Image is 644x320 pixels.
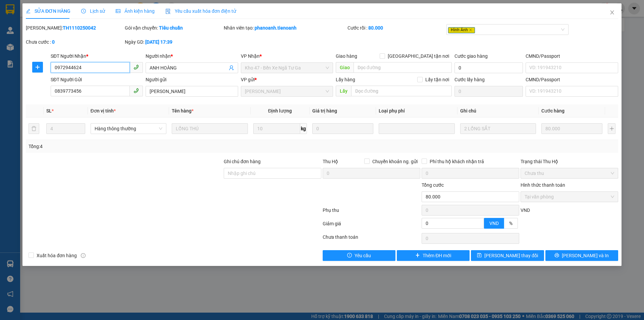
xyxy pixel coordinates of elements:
b: phanoanh.tienoanh [255,25,297,31]
span: Giao [336,62,354,73]
input: Ghi chú đơn hàng [224,168,321,179]
span: Giao hàng [336,53,357,59]
div: Ngày GD: [125,38,222,46]
span: Thêm ĐH mới [423,252,451,259]
button: plus [32,62,43,73]
span: phone [133,64,139,70]
th: Ghi chú [458,104,539,118]
span: [GEOGRAPHIC_DATA] tận nơi [385,52,452,60]
b: TH1110250042 [63,25,96,31]
span: user-add [229,65,234,71]
span: edit [26,9,31,13]
span: Ảnh kiện hàng [116,8,155,14]
span: Lấy tận nơi [423,76,452,83]
span: Đơn vị tính [91,108,116,113]
img: icon [165,9,171,14]
span: plus [33,64,43,70]
label: Cước lấy hàng [454,77,485,82]
div: [PERSON_NAME]: [26,24,123,32]
div: Chưa thanh toán [322,233,421,245]
span: Cư Kuin [245,86,329,96]
span: phone [133,88,139,93]
div: Gói vận chuyển: [125,24,222,32]
input: Dọc đường [354,62,452,73]
b: 0 [52,39,55,45]
span: plus [415,253,420,258]
span: % [509,221,513,226]
div: Trạng thái Thu Hộ [521,158,618,165]
div: Cước rồi : [347,24,445,32]
span: Lấy hàng [336,77,355,82]
span: Phí thu hộ khách nhận trả [427,158,487,165]
span: kg [300,123,307,134]
th: Loại phụ phí [376,104,457,118]
input: Dọc đường [351,86,452,96]
div: VP gửi [241,76,333,83]
button: save[PERSON_NAME] thay đổi [471,250,544,261]
label: Cước giao hàng [454,53,488,59]
span: Tổng cước [422,182,444,188]
span: VND [489,221,499,226]
span: Định lượng [268,108,292,113]
span: printer [554,253,559,258]
button: delete [29,123,39,134]
div: Chưa cước : [26,38,123,46]
input: Cước lấy hàng [454,86,523,97]
span: Hàng thông thường [95,124,162,134]
span: picture [116,9,120,13]
span: Giá trị hàng [312,108,337,113]
b: Tiêu chuẩn [159,25,183,31]
div: Giảm giá [322,220,421,232]
div: Tổng: 4 [29,143,249,150]
span: Thu Hộ [323,159,338,164]
span: Yêu cầu [355,252,371,259]
div: Người gửi [146,76,238,83]
input: 0 [541,123,602,134]
span: Yêu cầu xuất hóa đơn điện tử [165,8,236,14]
span: info-circle [81,253,86,258]
div: SĐT Người Nhận [51,52,143,60]
input: Cước giao hàng [454,62,523,73]
div: Phụ thu [322,207,421,218]
button: exclamation-circleYêu cầu [323,250,395,261]
span: clock-circle [81,9,86,13]
button: plusThêm ĐH mới [397,250,470,261]
label: Ghi chú đơn hàng [224,159,261,164]
span: Kho 47 - Bến Xe Ngã Tư Ga [245,63,329,73]
span: Xuất hóa đơn hàng [34,252,79,259]
button: plus [608,123,615,134]
div: SĐT Người Gửi [51,76,143,83]
div: Người nhận [146,52,238,60]
div: CMND/Passport [526,76,618,83]
span: SL [46,108,52,113]
button: Close [603,3,622,22]
input: VD: Bàn, Ghế [172,123,248,134]
input: 0 [312,123,373,134]
span: Tại văn phòng [525,192,614,202]
span: Lịch sử [81,8,105,14]
span: Chuyển khoản ng. gửi [370,158,420,165]
span: Tên hàng [172,108,194,113]
span: save [477,253,482,258]
input: Ghi Chú [460,123,536,134]
b: [DATE] 17:39 [145,39,172,45]
span: exclamation-circle [347,253,352,258]
span: SỬA ĐƠN HÀNG [26,8,70,14]
span: Lấy [336,86,351,96]
button: printer[PERSON_NAME] và In [545,250,618,261]
span: Cước hàng [541,108,565,113]
div: CMND/Passport [526,52,618,60]
span: [PERSON_NAME] và In [562,252,609,259]
span: Hình Ảnh [448,27,475,33]
span: VND [521,208,530,213]
span: Chưa thu [525,168,614,178]
span: close [609,10,615,15]
div: Nhân viên tạo: [224,24,346,32]
span: VP Nhận [241,53,260,59]
label: Hình thức thanh toán [521,182,565,188]
b: 80.000 [368,25,383,31]
span: close [469,28,472,32]
span: [PERSON_NAME] thay đổi [484,252,538,259]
